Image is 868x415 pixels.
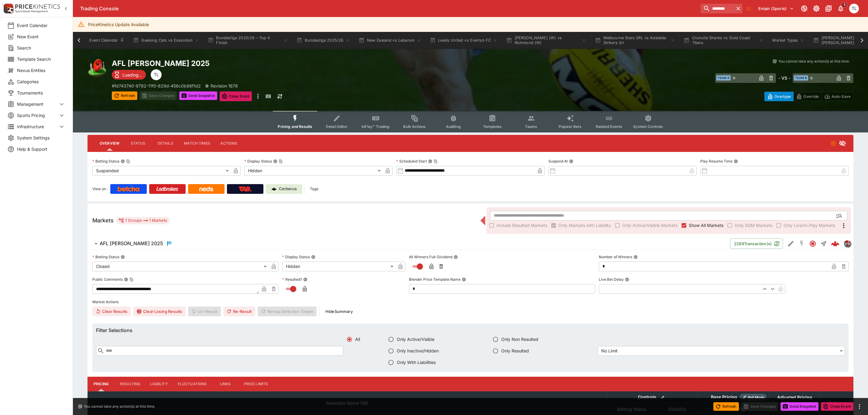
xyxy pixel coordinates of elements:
button: Notifications [835,3,846,14]
img: Ladbrokes [156,187,178,191]
div: pricekinetics [844,240,851,247]
span: Management [17,101,58,107]
span: Detail Editor [326,124,348,129]
button: Display Status [311,255,315,259]
p: Loading... [122,72,142,78]
label: View on : [92,184,108,194]
button: more [254,91,262,101]
span: 1 [841,2,848,8]
svg: More [840,222,847,229]
span: Help & Support [17,146,65,152]
h6: AFL [PERSON_NAME] 2025 [100,240,163,247]
span: Popular Bets [559,124,582,129]
button: Leeds United vs Everton FC [426,32,501,49]
button: Close Event [821,402,853,411]
button: 2289Transaction(s) [730,238,783,249]
button: more [856,403,863,410]
p: You cannot take any action(s) at this time. [84,404,155,409]
p: Number of Winners [599,254,632,259]
span: Teams [525,124,537,129]
a: Cerberus [266,184,302,194]
button: Overview [95,136,124,151]
span: Show All Markets [689,222,723,228]
span: Event Calendar [17,22,65,29]
span: System Controls [633,124,663,129]
img: pricekinetics [844,240,851,247]
div: Suspended [92,166,231,176]
span: Only With Liabilities [397,359,436,365]
div: Show/hide Price Roll mode configuration. [739,394,767,401]
div: Event type filters [273,111,668,132]
span: InPlay™ Trading [362,124,389,129]
p: Cerberus [279,186,297,192]
div: Trent Lewis [151,69,162,80]
p: All Winners Full-Dividend [409,254,452,259]
p: Live Bet Delay [599,277,624,282]
img: PriceKinetics Logo [2,2,14,15]
button: Send Snapshot [781,402,818,411]
button: Links [212,377,239,391]
button: Market Types [769,32,808,49]
span: Roll Mode [746,395,767,400]
img: Neds [199,187,213,191]
img: Sportsbook Management [15,10,48,13]
span: Nexus Entities [17,67,65,74]
button: [PERSON_NAME] (W) vs Richmond (W) [503,32,590,49]
span: Only Live/In-Play Markets [784,222,835,228]
svg: Hidden [839,140,846,147]
img: TabNZ [239,187,252,191]
button: Match Times [179,136,215,151]
button: Public CommentsCopy To Clipboard [124,277,128,282]
button: Geelong Cats vs Essendon [129,32,203,49]
button: No Bookmarks [744,4,753,13]
th: Adjusted Pricing [769,391,820,403]
span: Sports Pricing [17,112,58,118]
button: Refresh [112,91,137,100]
span: Bulk Actions [403,124,426,129]
button: Straight [818,238,829,249]
button: Number of Winners [633,255,638,259]
img: logo-cerberus--red.svg [831,239,839,248]
button: Send Snapshot [179,91,217,100]
div: 1 Groups 1 Markets [118,217,167,224]
button: Live Bet Delay [625,277,629,282]
h6: Filter Selections [96,327,845,334]
p: Override [803,93,819,100]
span: Tournaments [17,90,65,96]
div: Hidden [282,262,396,271]
th: Actions [820,391,853,415]
button: Close Event [220,91,252,101]
span: Pricing and Results [278,124,312,129]
div: PriceKinetics Update Available [88,19,149,30]
button: Refresh [713,402,739,411]
span: Only Active/Visible Markets [622,222,678,228]
button: Bulk edit [659,393,667,401]
button: Price Limits [239,377,273,391]
button: Melbourne Stars SRL vs Adelaide Strikers Srl [591,32,679,49]
button: Pricing [87,377,115,391]
p: Suspend At [548,159,568,164]
button: Betting Status [121,255,125,259]
img: Cerberus [272,187,276,191]
button: Copy To Clipboard [126,159,130,163]
p: Public Comments [92,277,123,282]
p: Play Resume Time [700,159,732,164]
span: Team B [794,75,808,81]
div: 1c74a7f4-eece-4316-b96f-d9bdb3e81bb7 [831,239,839,248]
button: Fluctuations [173,377,212,391]
button: All Winners Full-Dividend [454,255,458,259]
span: System Settings [17,135,65,141]
button: Copy To Clipboard [129,277,134,282]
button: Clear Results [92,307,131,316]
button: Auto-Save [822,92,853,101]
p: Auto-Save [832,93,851,100]
span: Team A [716,75,731,81]
span: All [355,336,360,342]
button: Display StatusCopy To Clipboard [273,159,277,163]
span: Only Markets with Liability [558,222,611,228]
img: Betcha [118,187,139,191]
svg: Suspended [830,140,836,146]
button: Documentation [823,3,834,14]
div: Trading Console [80,5,698,12]
p: Display Status [282,254,310,259]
